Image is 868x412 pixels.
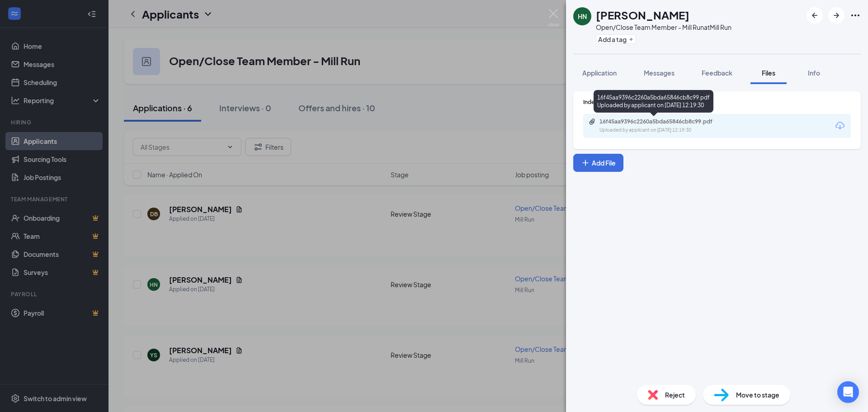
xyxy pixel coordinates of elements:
svg: Plus [628,37,634,42]
button: ArrowLeftNew [807,7,823,24]
div: 16f45aa9396c2260a5bda65846cb8c99.pdf [599,118,726,125]
svg: ArrowRight [831,10,842,21]
span: Files [762,69,775,77]
svg: Download [835,120,845,131]
div: Open Intercom Messenger [837,381,859,403]
div: Indeed Resume [583,98,851,106]
a: Paperclip16f45aa9396c2260a5bda65846cb8c99.pdfUploaded by applicant on [DATE] 12:19:30 [589,118,735,134]
span: Application [582,69,617,77]
span: Feedback [702,69,732,77]
div: Uploaded by applicant on [DATE] 12:19:30 [599,127,735,134]
svg: Paperclip [589,118,596,125]
svg: Plus [581,158,590,167]
svg: Ellipses [850,10,861,21]
span: Move to stage [736,390,779,400]
span: Info [808,69,820,77]
div: HN [578,12,587,21]
div: 16f45aa9396c2260a5bda65846cb8c99.pdf Uploaded by applicant on [DATE] 12:19:30 [594,90,713,113]
svg: ArrowLeftNew [809,10,820,21]
h1: [PERSON_NAME] [596,7,689,23]
button: PlusAdd a tag [596,34,636,44]
span: Messages [644,69,675,77]
button: Add FilePlus [573,154,623,172]
span: Reject [665,390,685,400]
div: Open/Close Team Member - Mill Run at Mill Run [596,23,731,32]
button: ArrowRight [828,7,844,24]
